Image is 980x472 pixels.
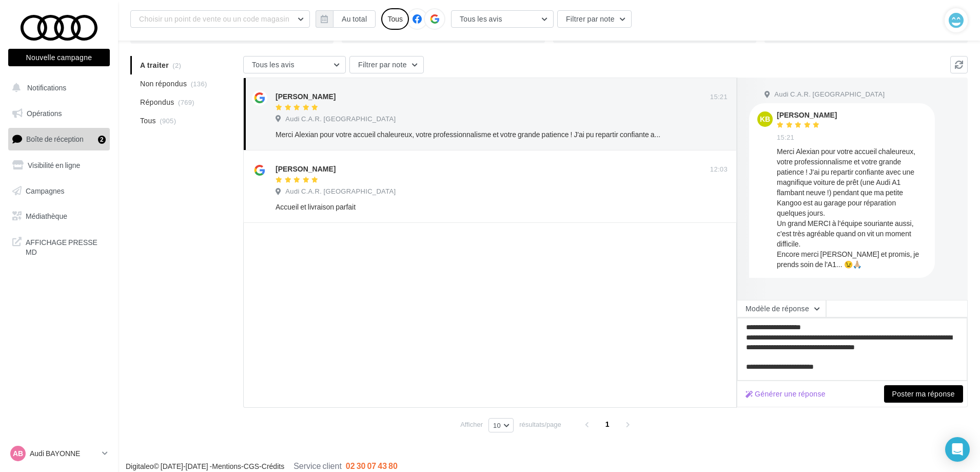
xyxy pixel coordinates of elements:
[316,10,376,28] button: Au total
[6,231,112,261] a: AFFICHAGE PRESSE MD
[293,461,342,470] span: Service client
[460,14,502,23] span: Tous les avis
[741,388,830,400] button: Générer une réponse
[774,90,885,99] span: Audi C.A.R. [GEOGRAPHIC_DATA]
[6,155,112,176] a: Visibilité en ligne
[191,80,207,88] span: (136)
[262,462,284,470] a: Crédits
[6,128,112,150] a: Boîte de réception2
[13,448,23,459] span: AB
[349,56,424,73] button: Filtrer par note
[26,235,106,257] span: AFFICHAGE PRESSE MD
[6,180,112,202] a: Campagnes
[8,49,110,66] button: Nouvelle campagne
[140,79,187,89] span: Non répondus
[777,111,837,119] div: [PERSON_NAME]
[276,164,336,174] div: [PERSON_NAME]
[276,91,336,102] div: [PERSON_NAME]
[8,444,110,463] a: AB Audi BAYONNE
[599,416,616,432] span: 1
[126,462,153,470] a: Digitaleo
[26,212,67,220] span: Médiathèque
[6,103,112,124] a: Opérations
[126,462,398,470] span: © [DATE]-[DATE] - - -
[557,10,632,28] button: Filtrer par note
[27,83,66,92] span: Notifications
[381,8,409,30] div: Tous
[493,421,501,429] span: 10
[945,437,970,462] div: Open Intercom Messenger
[160,117,176,125] span: (905)
[6,205,112,227] a: Médiathèque
[276,202,661,212] div: Accueil et livraison parfait
[460,420,483,429] span: Afficher
[737,300,826,317] button: Modèle de réponse
[26,186,65,195] span: Campagnes
[451,10,554,28] button: Tous les avis
[884,385,963,403] button: Poster ma réponse
[777,146,927,270] div: Merci Alexian pour votre accueil chaleureux, votre professionnalisme et votre grande patience ! J...
[30,448,98,459] p: Audi BAYONNE
[244,462,259,470] a: CGS
[139,14,289,23] span: Choisir un point de vente ou un code magasin
[333,10,376,28] button: Au total
[710,92,728,102] span: 15:21
[27,109,62,118] span: Opérations
[98,136,106,144] div: 2
[519,420,561,429] span: résultats/page
[252,60,295,69] span: Tous les avis
[140,116,156,126] span: Tous
[178,98,194,106] span: (769)
[243,56,346,73] button: Tous les avis
[28,161,80,169] span: Visibilité en ligne
[710,165,728,174] span: 12:03
[276,129,661,140] div: Merci Alexian pour votre accueil chaleureux, votre professionnalisme et votre grande patience ! J...
[26,135,84,143] span: Boîte de réception
[777,133,794,142] span: 15:21
[130,10,310,28] button: Choisir un point de vente ou un code magasin
[285,187,396,196] span: Audi C.A.R. [GEOGRAPHIC_DATA]
[285,115,396,124] span: Audi C.A.R. [GEOGRAPHIC_DATA]
[346,461,398,470] span: 02 30 07 43 80
[212,462,241,470] a: Mentions
[488,418,514,432] button: 10
[140,97,174,107] span: Répondus
[6,77,108,99] button: Notifications
[760,114,770,124] span: KB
